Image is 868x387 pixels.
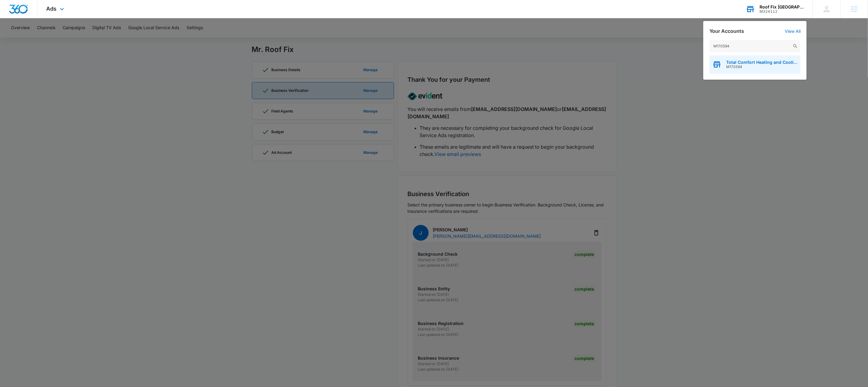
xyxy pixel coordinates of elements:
span: Total Comfort Heating and Cooling [726,60,798,65]
div: account id [760,9,804,14]
button: Total Comfort Heating and CoolingM170594 [709,55,801,74]
div: account name [760,5,804,9]
h2: Your Accounts [709,28,744,34]
span: M170594 [726,65,798,69]
input: Search Accounts [709,40,801,52]
span: Ads [46,5,57,12]
a: View All [785,29,801,34]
